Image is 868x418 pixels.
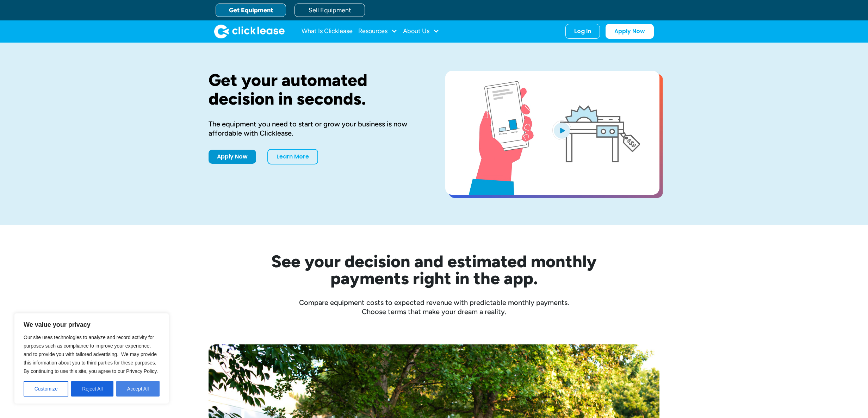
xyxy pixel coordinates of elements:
a: open lightbox [445,71,659,195]
a: Apply Now [606,24,654,39]
div: Compare equipment costs to expected revenue with predictable monthly payments. Choose terms that ... [209,298,659,316]
button: Accept All [116,381,160,397]
div: Log In [574,28,591,35]
img: Blue play button logo on a light blue circular background [552,120,571,140]
button: Customize [24,381,68,397]
img: Clicklease logo [214,24,285,38]
div: About Us [403,24,439,38]
a: Get Equipment [216,4,286,17]
div: Resources [358,24,397,38]
a: Apply Now [209,150,256,164]
a: Sell Equipment [294,4,365,17]
a: home [214,24,285,38]
button: Reject All [71,381,113,397]
a: Learn More [267,149,318,164]
a: What Is Clicklease [302,24,353,38]
p: We value your privacy [24,320,160,329]
div: We value your privacy [14,313,169,404]
h1: Get your automated decision in seconds. [209,71,423,108]
h2: See your decision and estimated monthly payments right in the app. [237,253,631,287]
span: Our site uses technologies to analyze and record activity for purposes such as compliance to impr... [24,335,158,374]
div: The equipment you need to start or grow your business is now affordable with Clicklease. [209,119,423,138]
